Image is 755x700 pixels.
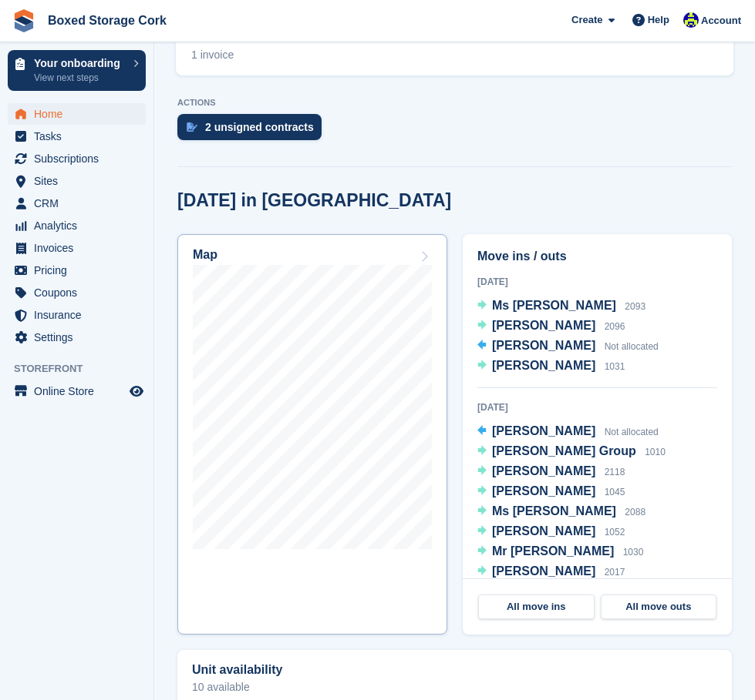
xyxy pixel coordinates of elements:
[8,103,146,125] a: menu
[34,215,126,236] span: Analytics
[8,126,146,147] a: menu
[625,301,645,312] span: 2093
[477,275,717,289] div: [DATE]
[34,58,126,69] p: Your onboarding
[492,424,595,437] span: [PERSON_NAME]
[34,260,126,281] span: Pricing
[492,319,595,332] span: [PERSON_NAME]
[492,564,595,578] span: [PERSON_NAME]
[605,567,625,578] span: 2017
[8,50,146,91] a: Your onboarding View next steps
[34,126,126,147] span: Tasks
[8,282,146,303] a: menu
[605,321,625,332] span: 2096
[34,193,126,214] span: CRM
[477,357,625,377] a: [PERSON_NAME] 1031
[191,49,297,62] div: 1 invoice
[14,361,153,377] span: Storefront
[34,71,126,85] p: View next steps
[477,542,643,562] a: Mr [PERSON_NAME] 1030
[605,527,625,538] span: 1052
[34,380,126,402] span: Online Store
[477,317,625,337] a: [PERSON_NAME] 2096
[492,299,616,312] span: Ms [PERSON_NAME]
[605,361,625,372] span: 1031
[605,427,659,437] span: Not allocated
[492,484,595,497] span: [PERSON_NAME]
[477,337,659,357] a: [PERSON_NAME] Not allocated
[683,12,699,28] img: Vincent
[192,663,282,677] h2: Unit availability
[645,447,666,457] span: 1010
[34,103,126,125] span: Home
[623,547,644,558] span: 1030
[8,327,146,348] a: menu
[8,304,146,326] a: menu
[34,282,126,303] span: Coupons
[492,339,595,352] span: [PERSON_NAME]
[571,12,602,28] span: Create
[601,594,717,619] a: All move outs
[8,260,146,281] a: menu
[701,13,741,28] span: Account
[192,682,717,692] p: 10 available
[34,237,126,259] span: Invoices
[205,121,314,133] div: 2 unsigned contracts
[477,296,645,317] a: Ms [PERSON_NAME] 2093
[34,304,126,326] span: Insurance
[492,444,636,457] span: [PERSON_NAME] Group
[177,114,329,148] a: 2 unsigned contracts
[492,524,595,538] span: [PERSON_NAME]
[8,380,146,402] a: menu
[8,193,146,214] a: menu
[625,507,645,517] span: 2088
[605,341,659,352] span: Not allocated
[478,594,595,619] a: All move ins
[477,522,625,542] a: [PERSON_NAME] 1052
[477,442,666,462] a: [PERSON_NAME] Group 1010
[34,327,126,348] span: Settings
[648,12,669,28] span: Help
[8,170,146,192] a: menu
[177,98,732,108] p: ACTIONS
[34,148,126,169] span: Subscriptions
[492,464,595,477] span: [PERSON_NAME]
[605,467,625,477] span: 2118
[492,544,614,558] span: Mr [PERSON_NAME]
[187,122,197,132] img: contract_signature_icon-13c848040528278c33f63329250d36e43548de30e8caae1d1a13099fd9432cc5.svg
[8,237,146,259] a: menu
[492,359,595,372] span: [PERSON_NAME]
[477,482,625,502] a: [PERSON_NAME] 1045
[8,215,146,236] a: menu
[34,170,126,192] span: Sites
[492,504,616,517] span: Ms [PERSON_NAME]
[177,190,451,211] h2: [DATE] in [GEOGRAPHIC_DATA]
[42,8,173,33] a: Boxed Storage Cork
[477,562,625,582] a: [PERSON_NAME] 2017
[477,462,625,482] a: [PERSON_NAME] 2118
[127,382,146,400] a: Preview store
[477,400,717,414] div: [DATE]
[177,234,447,635] a: Map
[477,502,645,522] a: Ms [PERSON_NAME] 2088
[193,248,217,262] h2: Map
[477,247,717,266] h2: Move ins / outs
[8,148,146,169] a: menu
[605,487,625,497] span: 1045
[477,422,659,442] a: [PERSON_NAME] Not allocated
[12,9,35,32] img: stora-icon-8386f47178a22dfd0bd8f6a31ec36ba5ce8667c1dd55bd0f319d3a0aa187defe.svg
